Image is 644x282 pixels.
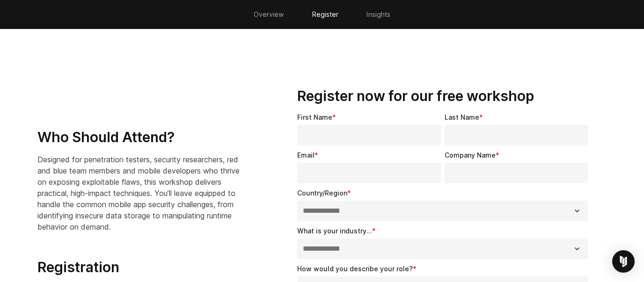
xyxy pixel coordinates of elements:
[445,113,479,121] span: Last Name
[297,265,413,273] span: How would you describe your role?
[37,129,241,146] h3: Who Should Attend?
[612,250,635,273] div: Open Intercom Messenger
[297,227,372,235] span: What is your industry...
[37,154,241,232] p: Designed for penetration testers, security researchers, red and blue team members and mobile deve...
[297,87,592,105] h3: Register now for our free workshop
[445,151,496,159] span: Company Name
[297,189,347,197] span: Country/Region
[297,151,315,159] span: Email
[37,259,241,276] h3: Registration
[297,113,332,121] span: First Name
